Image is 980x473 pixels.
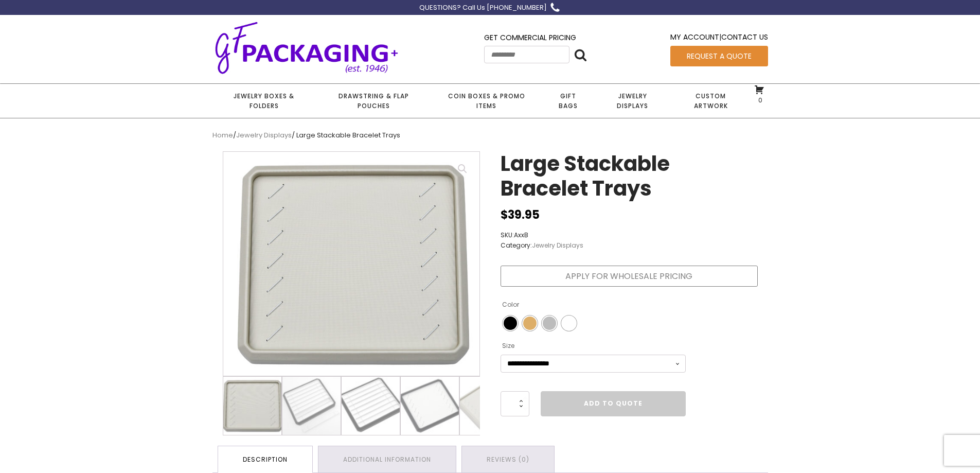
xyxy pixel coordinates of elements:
bdi: 39.95 [501,207,540,223]
a: Jewelry Boxes & Folders [212,84,316,118]
ul: Color [501,313,686,333]
a: Drawstring & Flap Pouches [316,84,431,118]
span: 0 [756,96,762,104]
a: Apply for Wholesale Pricing [501,266,758,287]
a: Jewelry Displays [595,84,671,118]
span: AxxB [514,231,528,239]
img: Stackable jewelry presentation tray with a white leatherette finish, featuring seven pairs of ela... [223,152,479,377]
input: Product quantity [501,391,529,416]
a: Add to Quote [541,391,686,416]
a: My Account [670,32,719,42]
a: Jewelry Displays [532,241,583,250]
img: Stackable jewelry presentation tray with a black/white leatherette finish, featuring eight compar... [282,377,341,435]
img: GF Packaging + - Established 1946 [212,20,401,76]
div: | [670,31,768,45]
a: Get Commercial Pricing [484,32,576,43]
a: 0 [754,84,764,104]
nav: Breadcrumb [212,130,768,141]
a: Jewelry Displays [236,130,292,140]
a: Custom Artwork [671,84,751,118]
div: QUESTIONS? Call Us [PHONE_NUMBER] [419,3,547,13]
a: Coin Boxes & Promo Items [431,84,541,118]
a: Contact Us [721,32,768,42]
li: Moon Glow [522,316,538,331]
a: Description [218,446,312,472]
a: Reviews (0) [462,446,554,472]
label: Size [502,338,514,354]
a: Gift Bags [542,84,595,118]
img: Stackable jewelry presentation tray with a white leatherette finish, featuring seven pairs of ela... [223,377,281,435]
span: SKU: [501,230,583,240]
a: View full-screen image gallery [453,160,472,178]
img: Stackable jewelry presentation tray with a black/white leatherette finish, featuring eight compar... [342,377,400,435]
label: Color [502,296,519,313]
span: Category: [501,240,583,250]
a: Request a Quote [670,46,768,66]
li: Palladium [542,316,557,331]
li: White Vienna [561,316,577,331]
h1: Large Stackable Bracelet Trays [501,151,758,206]
a: Additional information [318,446,456,472]
li: Black Vienna/White Vienna [503,316,518,331]
span: $ [501,207,508,223]
a: Home [212,130,233,140]
img: Stackable jewelry presentation tray with a black/white leatherette finish, featuring seven pairs ... [401,377,459,435]
img: Stackable jewelry presentation tray with a white leatherette finish, featuring seven pairs of ela... [460,377,518,435]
